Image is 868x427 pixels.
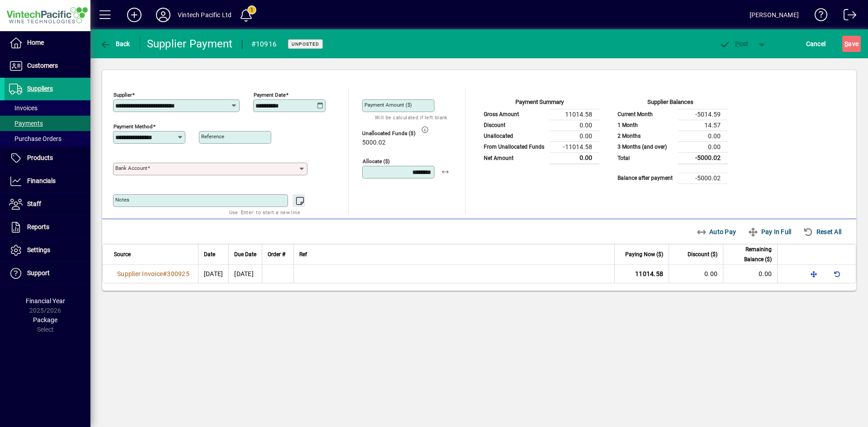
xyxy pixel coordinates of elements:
div: Supplier Payment [147,37,233,51]
td: 0.00 [678,141,728,152]
td: 3 Months (and over) [613,141,678,152]
mat-label: Notes [115,197,129,203]
div: Payment Summary [479,98,599,109]
td: 0.00 [550,120,599,131]
span: # [163,270,167,277]
span: 0.00 [704,270,717,277]
span: Purchase Orders [9,135,61,142]
td: Total [613,152,678,164]
td: 0.00 [550,152,599,164]
mat-label: Payment Date [254,92,286,98]
mat-hint: Will be calculated if left blank [375,112,448,122]
span: Due Date [234,249,256,259]
td: 11014.58 [550,109,599,120]
td: Current Month [613,109,678,120]
td: -5014.59 [678,109,728,120]
span: Financials [27,177,56,184]
button: Pay In Full [744,224,795,240]
mat-label: Reference [201,133,224,140]
td: Net Amount [479,152,550,164]
a: Purchase Orders [5,131,90,146]
app-page-summary-card: Payment Summary [479,88,599,164]
span: Products [27,154,53,161]
mat-label: Supplier [113,92,132,98]
span: Suppliers [27,85,53,92]
td: From Unallocated Funds [479,141,550,152]
td: 0.00 [550,131,599,141]
span: Package [33,316,57,324]
mat-hint: Use 'Enter' to start a new line [229,207,300,217]
span: Support [27,269,50,277]
span: Staff [27,200,41,207]
span: Supplier Invoice [117,270,163,277]
span: Paying Now ($) [625,249,663,259]
div: [PERSON_NAME] [750,8,799,22]
span: Reports [27,223,49,230]
app-page-summary-card: Supplier Balances [613,88,728,184]
a: Staff [5,193,90,216]
span: Order # [268,249,285,259]
td: 14.57 [678,120,728,131]
a: Home [5,32,90,54]
span: Settings [27,246,50,253]
td: Balance after payment [613,173,678,183]
button: Back [98,36,132,52]
td: -5000.02 [678,173,728,183]
span: 11014.58 [635,270,663,277]
a: Products [5,147,90,169]
a: Financials [5,170,90,192]
div: Supplier Balances [613,98,728,109]
button: Profile [149,7,178,23]
td: 0.00 [678,131,728,141]
span: Payments [9,120,43,127]
button: Post [715,36,753,52]
mat-label: Payment Amount ($) [364,102,412,108]
span: Invoices [9,104,38,112]
span: Ref [299,249,307,259]
span: Cancel [806,37,826,51]
a: Payments [5,116,90,131]
button: Save [842,36,861,52]
span: [DATE] [204,270,223,277]
span: 0.00 [759,270,772,277]
div: #10916 [251,37,277,52]
span: 300925 [167,270,189,277]
td: 2 Months [613,131,678,141]
div: Vintech Pacific Ltd [178,8,231,22]
a: Supplier Invoice#300925 [114,269,193,279]
span: Customers [27,62,58,69]
span: ost [719,40,749,47]
td: -5000.02 [678,152,728,164]
span: Unallocated Funds ($) [362,131,416,136]
span: Reset All [803,225,841,239]
button: Add [120,7,149,23]
a: Reports [5,216,90,239]
td: [DATE] [228,265,262,283]
span: Financial Year [26,297,65,305]
mat-label: Allocate ($) [363,158,390,164]
a: Settings [5,239,90,262]
span: ave [844,37,859,51]
a: Logout [837,2,857,31]
app-page-header-button: Back [90,36,140,52]
span: Pay In Full [748,225,791,239]
td: Discount [479,120,550,131]
span: Date [204,249,215,259]
td: 1 Month [613,120,678,131]
td: Unallocated [479,131,550,141]
td: Gross Amount [479,109,550,120]
a: Knowledge Base [808,2,828,31]
a: Customers [5,55,90,77]
span: S [844,40,848,47]
button: Cancel [804,36,828,52]
span: Remaining Balance ($) [729,244,772,264]
span: 5000.02 [362,139,386,146]
span: Back [100,40,130,47]
span: P [735,40,739,47]
mat-label: Bank Account [115,165,147,171]
td: -11014.58 [550,141,599,152]
span: Source [114,249,131,259]
a: Invoices [5,100,90,116]
span: Home [27,39,44,46]
button: Reset All [799,224,845,240]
